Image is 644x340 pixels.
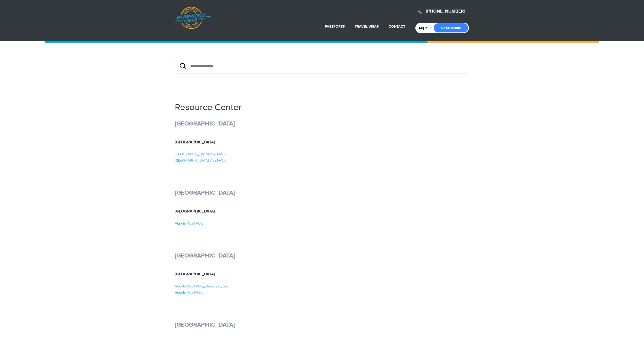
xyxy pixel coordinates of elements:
[175,189,469,196] h2: [GEOGRAPHIC_DATA]
[175,158,318,163] a: [GEOGRAPHIC_DATA] Visa FAQ’s
[175,59,469,74] div: {/exp:low_search:form}
[175,272,215,277] a: [GEOGRAPHIC_DATA]
[175,221,318,226] a: Algeria Visa FAQ’s
[175,284,318,289] a: Angola Visa FAQ’s_chinavisatypes
[175,321,469,328] h2: [GEOGRAPHIC_DATA]
[175,209,215,214] a: [GEOGRAPHIC_DATA]
[355,24,379,29] a: Travel Visas
[389,24,405,29] a: Contact
[175,152,318,157] a: [GEOGRAPHIC_DATA] Visa FAQ’s
[434,23,468,32] a: Check Status
[175,290,318,295] a: Angola Visa FAQ’s
[426,9,465,14] a: [PHONE_NUMBER]
[175,7,211,29] a: Passports & [DOMAIN_NAME]
[175,120,469,127] h2: [GEOGRAPHIC_DATA]
[175,140,215,145] a: [GEOGRAPHIC_DATA]
[175,103,469,113] h1: Resource Center
[175,252,469,259] h2: [GEOGRAPHIC_DATA]
[325,24,345,29] a: Passports
[419,26,431,30] a: Login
